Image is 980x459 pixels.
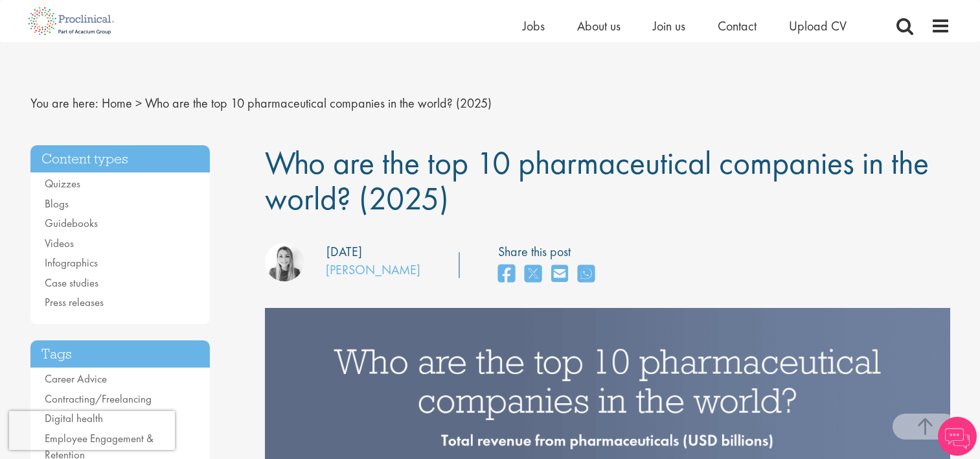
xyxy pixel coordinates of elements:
[45,392,152,406] a: Contracting/Freelancing
[326,261,420,278] a: [PERSON_NAME]
[578,261,595,288] a: share on whats app
[45,255,98,270] a: Infographics
[789,18,847,34] a: Upload CV
[523,18,545,34] a: Jobs
[265,142,929,219] span: Who are the top 10 pharmaceutical companies in the world? (2025)
[45,371,107,386] a: Career Advice
[498,261,515,288] a: share on facebook
[653,18,685,34] a: Join us
[30,95,98,112] span: You are here:
[938,417,977,456] img: Chatbot
[45,176,80,191] a: Quizzes
[551,261,568,288] a: share on email
[577,18,621,34] a: About us
[326,242,362,261] div: [DATE]
[30,340,211,368] h3: Tags
[718,18,757,34] a: Contact
[9,411,175,450] iframe: reCAPTCHA
[102,95,132,112] a: breadcrumb link
[145,95,492,112] span: Who are the top 10 pharmaceutical companies in the world? (2025)
[45,276,98,290] a: Case studies
[498,242,601,261] label: Share this post
[45,216,98,230] a: Guidebooks
[135,95,142,112] span: >
[525,261,541,288] a: share on twitter
[45,236,74,250] a: Videos
[45,295,104,309] a: Press releases
[30,145,211,173] h3: Content types
[265,242,304,281] img: Hannah Burke
[45,196,69,211] a: Blogs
